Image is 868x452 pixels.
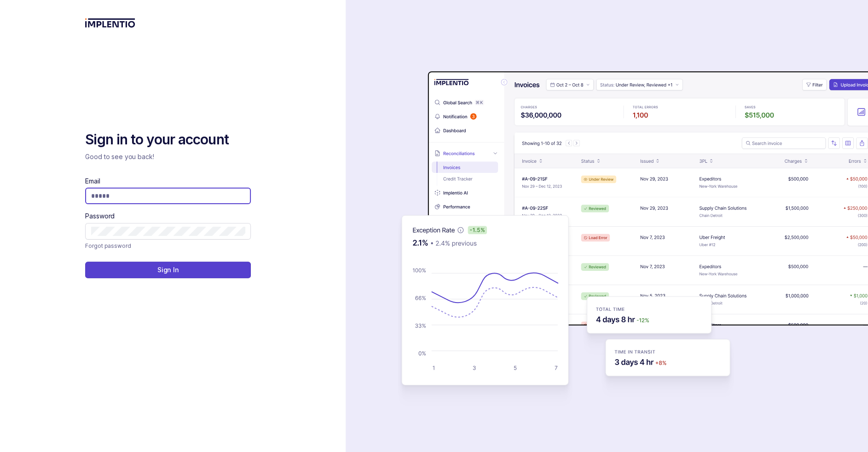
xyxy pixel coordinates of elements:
label: Password [85,212,115,221]
h2: Sign in to your account [85,131,251,149]
button: Sign In [85,262,251,278]
label: Email [85,177,100,186]
p: Sign In [157,265,179,275]
p: Good to see you back! [85,152,251,161]
img: logo [85,18,135,28]
p: Forgot password [85,241,131,251]
a: Link Forgot password [85,241,131,251]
